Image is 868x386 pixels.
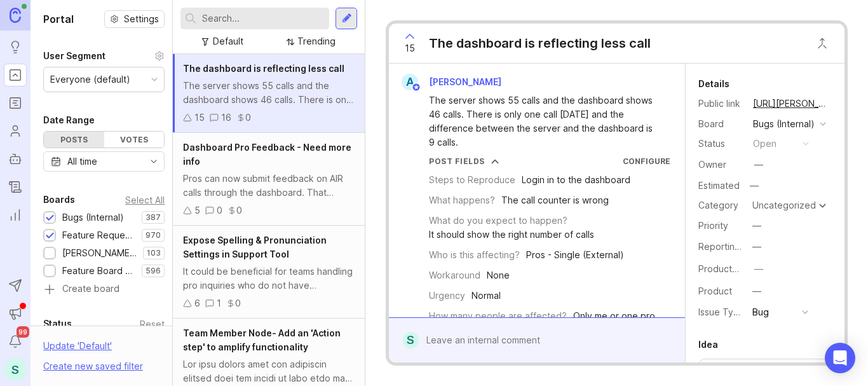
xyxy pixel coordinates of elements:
[698,76,729,92] div: Details
[183,357,355,385] div: Lor ipsu dolors amet con adipiscin elitsed doei tem incidi ut labo etdo mag aliquaen adm veniamq....
[297,34,336,48] div: Trending
[429,173,515,187] div: Steps to Reproduce
[10,8,21,22] img: Canny Home
[221,111,231,125] div: 16
[487,268,510,282] div: None
[146,266,161,276] p: 596
[623,156,670,166] a: Configure
[4,64,27,86] a: Portal
[471,289,501,303] div: Normal
[146,230,161,240] p: 970
[750,261,767,277] button: ProductboardID
[146,212,161,223] p: 387
[43,339,112,359] div: Update ' Default '
[4,358,27,381] button: S
[752,201,816,210] div: Uncategorized
[104,10,165,28] button: Settings
[412,83,421,92] img: member badge
[43,113,95,128] div: Date Range
[124,13,159,25] span: Settings
[752,240,761,254] div: —
[698,286,732,296] label: Product
[825,343,855,373] div: Open Intercom Messenger
[698,307,745,317] label: Issue Type
[104,132,165,148] div: Votes
[402,74,418,90] div: A
[43,316,72,331] div: Status
[194,296,200,310] div: 6
[43,359,143,373] div: Create new saved filter
[173,133,365,226] a: Dashboard Pro Feedback - Need more infoPros can now submit feedback on AIR calls through the dash...
[62,264,135,278] div: Feature Board Sandbox [DATE]
[4,36,27,59] a: Ideas
[236,203,242,217] div: 0
[754,158,763,172] div: —
[43,284,165,296] a: Create board
[752,219,761,233] div: —
[4,302,27,325] button: Announcements
[62,228,135,242] div: Feature Requests (Internal)
[429,193,495,207] div: What happens?
[44,132,104,148] div: Posts
[183,265,355,293] div: It could be beneficial for teams handling pro inquiries who do not have dashboard access to have ...
[698,137,743,151] div: Status
[429,93,660,149] div: The server shows 55 calls and the dashboard shows 46 calls. There is only one call [DATE] and the...
[235,296,241,310] div: 0
[526,248,624,262] div: Pros - Single (External)
[202,11,324,25] input: Search...
[62,210,124,224] div: Bugs (Internal)
[213,34,243,48] div: Default
[183,327,341,352] span: Team Member Node- Add an 'Action step' to amplify functionality
[754,262,763,276] div: —
[429,34,651,52] div: The dashboard is reflecting less call
[698,181,740,190] div: Estimated
[43,192,75,207] div: Boards
[17,326,29,338] span: 99
[43,11,74,27] h1: Portal
[394,74,512,90] a: A[PERSON_NAME]
[405,41,415,55] span: 15
[698,241,766,252] label: Reporting Team
[429,156,499,167] button: Post Fields
[194,111,205,125] div: 15
[698,263,766,274] label: ProductboardID
[746,177,763,194] div: —
[698,220,728,231] label: Priority
[144,156,164,167] svg: toggle icon
[4,330,27,353] button: Notifications
[67,155,97,169] div: All time
[429,228,594,242] div: It should show the right number of calls
[753,117,815,131] div: Bugs (Internal)
[4,176,27,198] a: Changelog
[183,142,351,167] span: Dashboard Pro Feedback - Need more info
[810,31,835,56] button: Close button
[698,117,743,131] div: Board
[573,309,655,323] div: Only me or one pro
[522,173,630,187] div: Login in to the dashboard
[217,296,221,310] div: 1
[698,158,743,172] div: Owner
[4,148,27,170] a: Autopilot
[698,337,718,352] div: Idea
[245,111,251,125] div: 0
[752,305,769,319] div: Bug
[183,235,327,259] span: Expose Spelling & Pronunciation Settings in Support Tool
[147,248,161,258] p: 103
[429,76,501,87] span: [PERSON_NAME]
[183,172,355,200] div: Pros can now submit feedback on AIR calls through the dashboard. That feedback goes to Client Sup...
[217,203,222,217] div: 0
[698,97,743,111] div: Public link
[62,246,137,260] div: [PERSON_NAME] (Public)
[43,48,105,64] div: User Segment
[753,137,776,151] div: open
[4,92,27,114] a: Roadmaps
[429,289,465,303] div: Urgency
[403,332,419,348] div: S
[4,203,27,226] a: Reporting
[429,309,567,323] div: How many people are affected?
[140,321,165,327] div: Reset
[749,95,832,112] a: [URL][PERSON_NAME]
[173,226,365,319] a: Expose Spelling & Pronunciation Settings in Support ToolIt could be beneficial for teams handling...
